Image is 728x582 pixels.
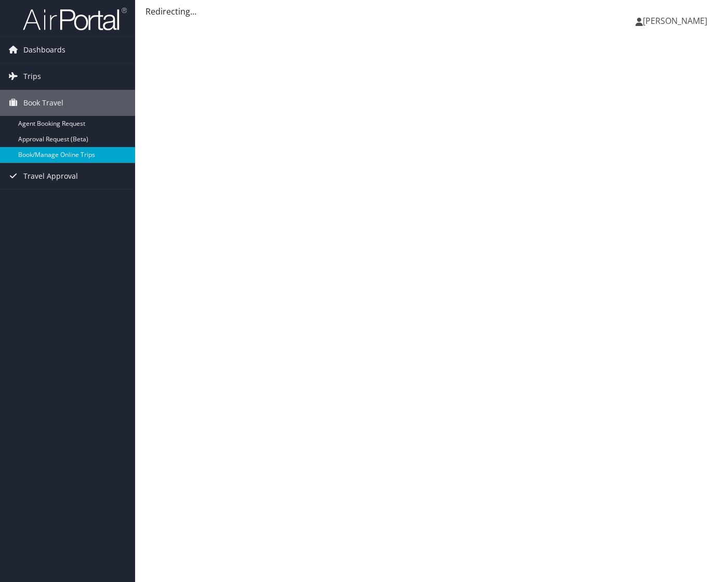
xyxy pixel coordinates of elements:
[643,15,707,27] span: [PERSON_NAME]
[23,63,41,89] span: Trips
[23,163,78,189] span: Travel Approval
[23,90,63,116] span: Book Travel
[23,7,127,31] img: airportal-logo.png
[636,5,718,36] a: [PERSON_NAME]
[23,37,65,63] span: Dashboards
[145,5,718,18] div: Redirecting...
